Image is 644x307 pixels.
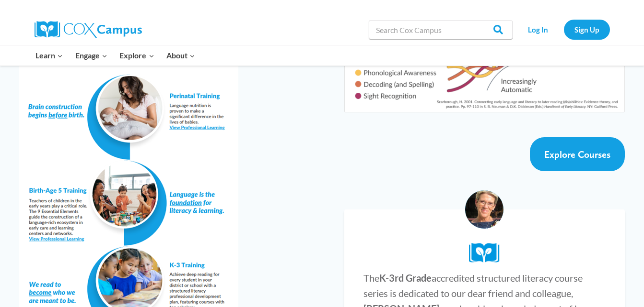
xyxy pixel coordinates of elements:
strong: K-3rd Grade [379,272,432,284]
button: Child menu of About [160,45,201,66]
nav: Secondary Navigation [517,20,610,39]
button: Child menu of Engage [69,45,114,66]
nav: Primary Navigation [30,45,201,66]
span: Explore Courses [544,149,610,160]
input: Search Cox Campus [369,20,513,39]
a: Explore Courses [530,137,625,171]
a: Sign Up [564,20,610,39]
a: Log In [517,20,559,39]
button: Child menu of Explore [114,45,161,66]
img: Cox Campus [35,21,142,38]
button: Child menu of Learn [30,45,70,66]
